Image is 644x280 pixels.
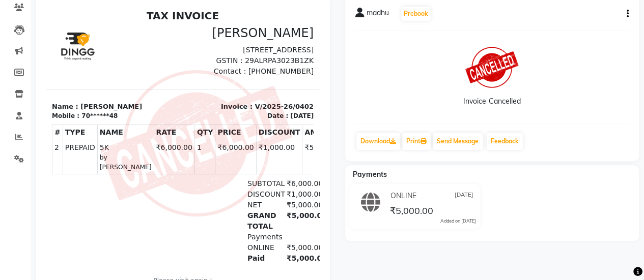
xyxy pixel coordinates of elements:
[54,137,106,147] span: 5K
[235,194,274,205] div: ₹5,000.00
[6,96,131,106] p: Name : [PERSON_NAME]
[389,205,433,219] span: ₹5,000.00
[6,4,268,16] h2: TAX INVOICE
[195,247,235,258] div: Paid
[6,106,34,115] div: Mobile :
[17,135,51,169] td: PREPAID
[257,119,297,135] th: AMOUNT
[202,238,229,246] span: ONLINE
[257,135,297,169] td: ₹5,000.00
[390,191,416,201] span: ONLINE
[6,270,268,279] p: Please visit again !
[55,65,247,211] img: cancelled-stamp.png
[195,205,235,226] div: GRAND TOTAL
[402,133,431,150] a: Print
[353,170,387,179] span: Payments
[235,237,274,247] div: ₹5,000.00
[367,8,389,22] span: madhu
[195,226,235,237] div: Payments
[235,205,274,226] div: ₹5,000.00
[51,119,108,135] th: NAME
[440,217,476,225] div: Added on [DATE]
[455,191,473,201] span: [DATE]
[7,135,17,169] td: 2
[17,119,51,135] th: TYPE
[433,133,483,150] button: Send Message
[235,183,274,194] div: ₹1,000.00
[143,20,268,35] h3: [PERSON_NAME]
[143,39,268,50] p: [STREET_ADDRESS]
[401,7,431,21] button: Prebook
[143,60,268,71] p: Contact : [PHONE_NUMBER]
[7,119,17,135] th: #
[143,50,268,60] p: GSTIN : 29ALRPA3023B1ZK
[487,133,523,150] a: Feedback
[463,96,520,107] div: Invoice Cancelled
[244,106,268,115] div: [DATE]
[54,147,106,166] small: by [PERSON_NAME]
[356,133,400,150] a: Download
[235,173,274,183] div: ₹6,000.00
[235,247,274,258] div: ₹5,000.00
